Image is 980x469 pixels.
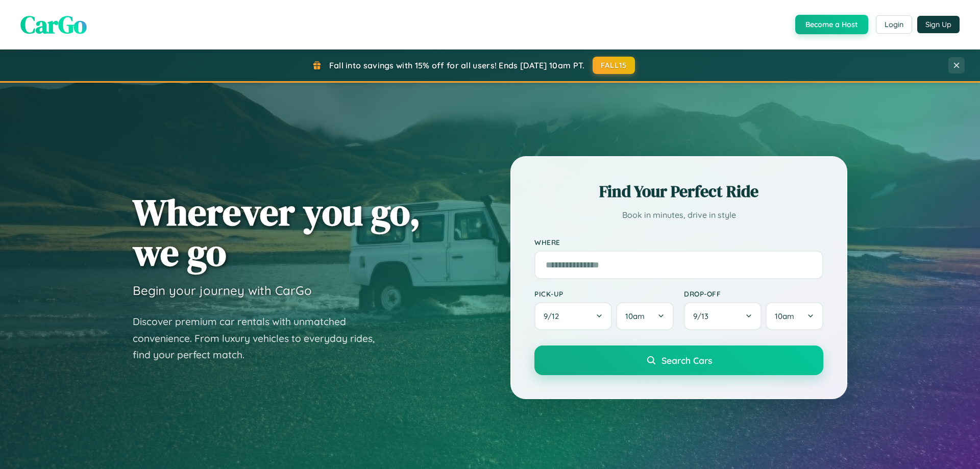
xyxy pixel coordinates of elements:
[917,16,960,33] button: Sign Up
[766,302,823,330] button: 10am
[534,180,823,203] h2: Find Your Perfect Ride
[544,311,564,321] span: 9 / 12
[133,283,312,298] h3: Begin your journey with CarGo
[593,57,635,74] button: FALL15
[684,289,823,298] label: Drop-off
[534,208,823,223] p: Book in minutes, drive in style
[534,238,823,246] label: Where
[693,311,714,321] span: 9 / 13
[20,8,87,41] span: CarGo
[661,355,712,366] span: Search Cars
[684,302,762,330] button: 9/13
[133,313,388,363] p: Discover premium car rentals with unmatched convenience. From luxury vehicles to everyday rides, ...
[775,311,794,321] span: 10am
[133,192,421,273] h1: Wherever you go, we go
[876,15,912,34] button: Login
[534,345,823,375] button: Search Cars
[329,60,585,70] span: Fall into savings with 15% off for all users! Ends [DATE] 10am PT.
[795,15,868,34] button: Become a Host
[534,302,612,330] button: 9/12
[616,302,674,330] button: 10am
[534,289,674,298] label: Pick-up
[625,311,645,321] span: 10am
